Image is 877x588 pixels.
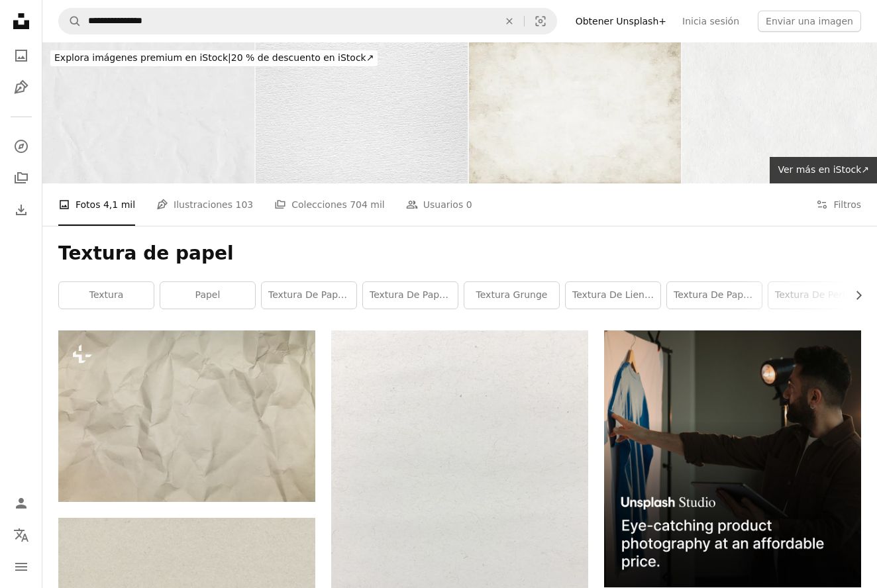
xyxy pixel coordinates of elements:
[8,522,34,548] button: Idioma
[58,410,315,422] a: Un primer plano de un pedazo de papel blanco
[525,9,556,34] button: Búsqueda visual
[8,165,34,191] a: Colecciones
[59,282,154,309] a: textura
[363,282,458,309] a: textura de papel viejo
[42,42,386,74] a: Explora imágenes premium en iStock|20 % de descuento en iStock↗
[568,11,674,32] a: Obtener Unsplash+
[8,554,34,580] button: Menú
[674,11,747,32] a: Inicia sesión
[8,133,34,160] a: Explorar
[604,330,861,587] img: file-1715714098234-25b8b4e9d8faimage
[778,164,869,175] span: Ver más en iStock ↗
[235,197,253,212] span: 103
[466,197,472,212] span: 0
[274,183,385,226] a: Colecciones 704 mil
[8,197,34,223] a: Historial de descargas
[58,242,861,266] h1: Textura de papel
[758,11,861,32] button: Enviar una imagen
[350,197,385,212] span: 704 mil
[331,496,588,508] a: Una foto en blanco y negro de una persona en una tabla de surf
[768,282,863,309] a: textura de periodico
[8,74,34,101] a: Ilustraciones
[469,42,681,183] img: Textura de papel blanco vintage
[770,157,877,183] a: Ver más en iStock↗
[8,42,34,69] a: Fotos
[8,490,34,516] a: Iniciar sesión / Registrarse
[58,330,315,502] img: Un primer plano de un pedazo de papel blanco
[495,9,524,34] button: Borrar
[42,42,254,183] img: Closeup of white crumpled paper for texture background
[54,52,374,63] span: 20 % de descuento en iStock ↗
[256,42,468,183] img: Textura De Papel De Acuarela Blanca De Cerca
[847,282,861,309] button: desplazar lista a la derecha
[58,8,557,34] form: Encuentra imágenes en todo el sitio
[566,282,660,309] a: textura de lienzo
[406,183,472,226] a: Usuarios 0
[59,9,81,34] button: Buscar en Unsplash
[667,282,762,309] a: textura de papel negro
[160,282,255,309] a: papel
[156,183,253,226] a: Ilustraciones 103
[54,52,231,63] span: Explora imágenes premium en iStock |
[262,282,356,309] a: Textura de papel blanco
[464,282,559,309] a: textura grunge
[816,183,861,226] button: Filtros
